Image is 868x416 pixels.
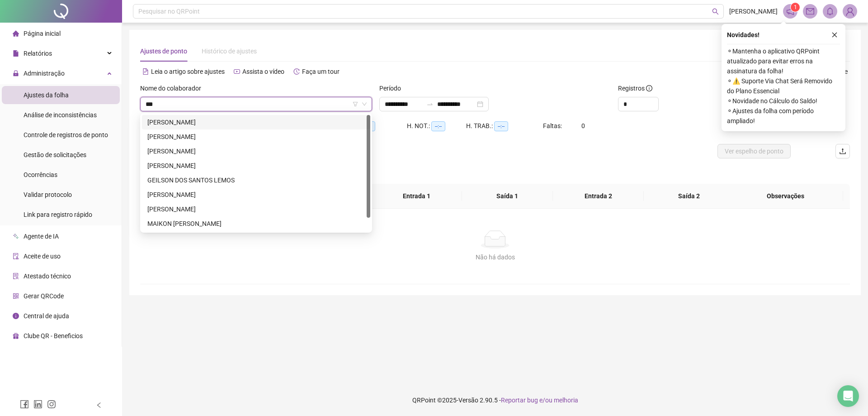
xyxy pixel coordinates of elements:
span: Validar protocolo [24,191,72,198]
span: file [13,50,19,57]
span: Controle de registros de ponto [24,131,108,139]
span: Ajustes da folha [24,91,69,99]
th: Saída 1 [462,184,553,209]
span: ⚬ Ajustes da folha com período ampliado! [727,106,840,126]
div: [PERSON_NAME] [147,132,365,142]
span: Administração [24,70,65,77]
span: Central de ajuda [24,312,69,320]
span: Gestão de solicitações [24,151,86,158]
div: MAIKON [PERSON_NAME] [147,219,365,229]
span: solution [13,273,19,279]
span: youtube [234,68,240,75]
div: H. TRAB.: [466,121,543,131]
span: filter [353,101,358,107]
span: lock [13,70,19,77]
span: Histórico de ajustes [202,48,257,55]
div: FABRICIO EXPEDITO LEMES DE ALMEIDA SILVA [142,144,370,158]
div: Open Intercom Messenger [837,385,859,407]
span: Relatórios [24,50,52,57]
div: Não há dados [151,252,839,262]
span: gift [13,333,19,339]
th: Observações [728,184,843,209]
span: Registros [618,83,652,93]
div: [PERSON_NAME] [147,146,365,156]
span: facebook [20,400,29,409]
div: CLEIDEMARA FREITAS DE FARIA [142,129,370,144]
span: Página inicial [24,30,61,37]
div: [PERSON_NAME] [147,117,365,127]
span: Ajustes de ponto [140,48,187,55]
div: [PERSON_NAME] [147,204,365,214]
img: 78556 [843,5,857,18]
th: Entrada 1 [371,184,462,209]
span: Gerar QRCode [24,292,64,300]
span: Link para registro rápido [24,211,92,218]
span: 1 [794,4,797,10]
div: GEILSON DOS SANTOS LEMOS [147,175,365,185]
span: Leia o artigo sobre ajustes [151,68,225,75]
span: linkedin [33,400,42,409]
span: qrcode [13,293,19,299]
span: swap-right [426,100,434,108]
span: instagram [47,400,56,409]
span: mail [806,7,814,15]
span: [PERSON_NAME] [729,6,778,16]
span: Análise de inconsistências [24,111,97,119]
span: Faça um tour [302,68,340,75]
span: ⚬ Mantenha o aplicativo QRPoint atualizado para evitar erros na assinatura da folha! [727,46,840,76]
span: info-circle [13,313,19,319]
div: GABRIELE DIAS DA SILVA [142,158,370,173]
span: left [96,402,102,408]
span: home [13,30,19,37]
label: Nome do colaborador [140,83,207,93]
span: Novidades ! [727,30,759,40]
div: LEANDRO LOPES VIEIRA [142,202,370,216]
span: ⚬ ⚠️ Suporte Via Chat Será Removido do Plano Essencial [727,76,840,96]
span: Faltas: [543,122,563,129]
span: Ocorrências [24,171,57,178]
span: --:-- [494,121,508,131]
span: info-circle [646,85,652,91]
div: GEILSON DOS SANTOS LEMOS [142,173,370,187]
div: HE 3: [348,121,407,131]
span: 0 [581,122,585,129]
span: bell [826,7,834,15]
span: notification [786,7,794,15]
span: search [712,8,719,15]
span: --:-- [431,121,445,131]
sup: 1 [791,3,800,12]
span: audit [13,253,19,259]
footer: QRPoint © 2025 - 2.90.5 - [122,384,868,416]
span: close [831,32,838,38]
span: down [362,101,367,107]
th: Saída 2 [644,184,735,209]
span: Versão [458,397,478,404]
span: Assista o vídeo [242,68,284,75]
label: Período [379,83,407,93]
div: H. NOT.: [407,121,466,131]
span: Observações [735,191,836,201]
span: Clube QR - Beneficios [24,332,83,339]
span: to [426,100,434,108]
div: GEORGE MICHEL ALEXANDRE PINTO [142,187,370,202]
span: Agente de IA [24,233,59,240]
div: [PERSON_NAME] [147,190,365,200]
span: history [293,68,300,75]
span: Reportar bug e/ou melhoria [501,397,578,404]
span: ⚬ Novidade no Cálculo do Saldo! [727,96,840,106]
div: ADRIELE PEREIRA ALIPIO [142,115,370,129]
span: Atestado técnico [24,273,71,280]
span: file-text [142,68,149,75]
button: Ver espelho de ponto [717,144,791,158]
th: Entrada 2 [553,184,644,209]
div: [PERSON_NAME] [147,161,365,171]
div: MAIKON ALEXANDRE RODRIGUES [142,216,370,231]
span: Aceite de uso [24,253,61,260]
span: upload [839,148,846,155]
